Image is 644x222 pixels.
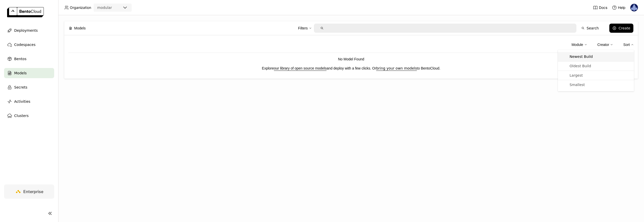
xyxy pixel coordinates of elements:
span: Models [74,25,86,31]
div: Module [572,42,583,47]
a: Deployments [4,25,54,36]
img: logo [7,7,44,17]
div: Filters [298,25,308,31]
a: bring your own models [376,66,417,70]
button: Create [609,24,633,33]
div: Creator [597,39,613,50]
div: Help [612,5,626,10]
div: Creator [597,42,609,47]
div: Newest Build [570,54,593,59]
div: Create [618,26,630,30]
span: Bentos [14,56,26,62]
a: Bentos [4,54,54,64]
a: Activities [4,96,54,107]
div: Module [572,39,587,50]
img: Mostafa Hagog [630,4,638,11]
a: Enterprise [4,184,54,199]
div: Sort [623,39,634,50]
a: Clusters [4,111,54,121]
button: Search [578,24,602,33]
span: Docs [599,5,607,10]
span: Help [618,5,626,10]
span: Models [14,70,27,76]
span: Clusters [14,113,29,119]
span: Enterprise [23,189,43,194]
a: Docs [593,5,607,10]
a: our library of open source models [274,66,327,70]
div: Sort [623,42,630,47]
span: Deployments [14,27,38,33]
p: Explore and deploy with a few clicks. Or to BentoCloud. [68,65,634,71]
a: Secrets [4,82,54,92]
div: Smallest [570,82,585,87]
p: No Model Found [68,56,634,62]
span: Activities [14,98,30,105]
div: Oldest Build [570,63,591,69]
div: Filters [298,23,312,33]
div: modular [97,5,112,10]
div: Largest [570,73,583,78]
a: Models [4,68,54,78]
span: Secrets [14,84,27,90]
span: Codespaces [14,42,35,48]
ul: Menu [558,50,634,91]
a: Codespaces [4,40,54,50]
span: Organization [70,5,91,10]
